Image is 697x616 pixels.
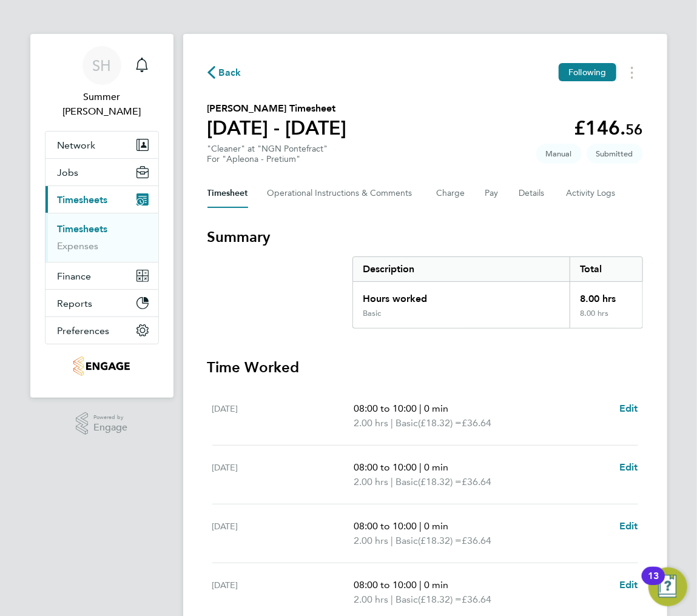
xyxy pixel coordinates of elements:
h3: Time Worked [207,358,643,377]
button: Timesheets Menu [621,63,643,82]
span: 56 [626,121,643,138]
div: Basic [363,309,381,318]
span: 0 min [424,520,448,532]
span: £36.64 [462,535,491,546]
span: Timesheets [58,194,108,206]
span: £36.64 [462,594,491,605]
div: [DATE] [212,519,354,548]
span: 08:00 to 10:00 [354,461,417,473]
span: | [419,579,422,591]
button: Charge [437,179,466,208]
span: Reports [58,298,93,309]
span: Network [58,139,96,151]
span: | [391,594,393,605]
button: Jobs [45,159,158,186]
div: 13 [648,576,659,592]
span: Following [568,67,606,78]
span: Engage [93,423,127,433]
div: 8.00 hrs [570,309,642,328]
div: For "Apleona - Pretium" [207,154,328,164]
a: Powered byEngage [76,412,127,435]
span: Summer Hadden [45,90,159,119]
span: | [391,476,393,487]
span: 08:00 to 10:00 [354,520,417,532]
a: Edit [619,460,638,475]
h1: [DATE] - [DATE] [207,116,347,140]
button: Preferences [45,317,158,344]
button: Activity Logs [567,179,618,208]
button: Reports [45,290,158,316]
span: Powered by [93,412,127,423]
span: | [419,403,422,414]
span: 2.00 hrs [354,594,388,605]
span: 0 min [424,579,448,591]
span: £36.64 [462,417,491,429]
h2: [PERSON_NAME] Timesheet [207,101,347,116]
span: | [391,417,393,429]
div: [DATE] [212,460,354,489]
div: Total [570,257,642,281]
button: Open Resource Center, 13 new notifications [648,567,687,606]
button: Network [45,132,158,158]
span: Basic [396,475,418,489]
a: Edit [619,519,638,534]
span: 08:00 to 10:00 [354,403,417,414]
button: Back [207,65,241,80]
a: Go to home page [45,357,159,376]
span: This timesheet was manually created. [536,144,582,164]
div: [DATE] [212,401,354,430]
span: 2.00 hrs [354,417,388,429]
a: Expenses [58,240,99,252]
a: SHSummer [PERSON_NAME] [45,46,159,119]
span: Back [219,65,241,80]
span: Edit [619,579,638,591]
nav: Main navigation [30,34,173,398]
div: Description [353,257,570,281]
span: (£18.32) = [418,417,462,429]
app-decimal: £146. [574,116,643,139]
button: Following [559,63,616,81]
span: | [419,461,422,473]
span: Basic [396,416,418,430]
span: | [391,535,393,546]
span: Finance [58,270,92,282]
span: (£18.32) = [418,594,462,605]
div: [DATE] [212,578,354,607]
button: Operational Instructions & Comments [268,179,417,208]
div: Summary [352,256,643,329]
span: 2.00 hrs [354,535,388,546]
h3: Summary [207,227,643,247]
a: Edit [619,578,638,592]
span: (£18.32) = [418,535,462,546]
span: Edit [619,520,638,532]
span: Jobs [58,167,79,178]
span: Preferences [58,325,110,336]
span: £36.64 [462,476,491,487]
span: This timesheet is Submitted. [587,144,643,164]
button: Timesheets [45,186,158,213]
div: Hours worked [353,282,570,309]
img: romaxrecruitment-logo-retina.png [73,357,130,376]
div: 8.00 hrs [570,282,642,309]
span: | [419,520,422,532]
span: Basic [396,534,418,548]
span: 0 min [424,403,448,414]
span: (£18.32) = [418,476,462,487]
span: Basic [396,592,418,607]
span: Edit [619,461,638,473]
span: 2.00 hrs [354,476,388,487]
span: SH [92,58,111,73]
div: Timesheets [45,213,158,262]
button: Pay [485,179,500,208]
a: Timesheets [58,223,108,235]
a: Edit [619,401,638,416]
button: Finance [45,263,158,289]
button: Details [519,179,547,208]
span: Edit [619,403,638,414]
span: 0 min [424,461,448,473]
button: Timesheet [207,179,248,208]
div: "Cleaner" at "NGN Pontefract" [207,144,328,164]
span: 08:00 to 10:00 [354,579,417,591]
